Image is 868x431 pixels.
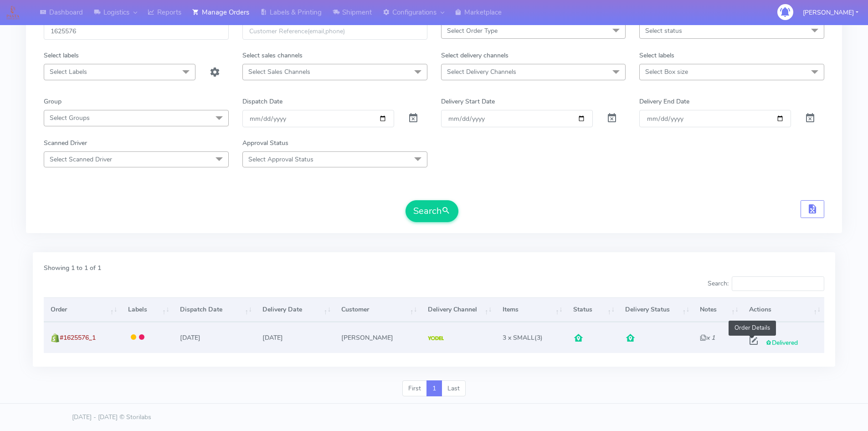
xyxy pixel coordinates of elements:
img: Yodel [428,336,444,341]
label: Approval Status [242,138,288,148]
label: Select delivery channels [441,51,508,60]
i: x 1 [700,333,715,342]
span: Select Scanned Driver [50,155,112,164]
span: Select Sales Channels [248,68,310,76]
th: Labels: activate to sort column ascending [121,297,173,322]
span: Select Approval Status [248,155,313,164]
label: Select labels [44,51,79,60]
span: #1625576_1 [60,333,96,342]
th: Delivery Date: activate to sort column ascending [256,297,334,322]
span: Select Order Type [447,26,498,35]
span: Delivered [765,338,798,347]
label: Group [44,97,62,106]
th: Status: activate to sort column ascending [566,297,618,322]
label: Select sales channels [242,51,303,60]
th: Order: activate to sort column ascending [44,297,121,322]
th: Items: activate to sort column ascending [496,297,566,322]
img: shopify.png [51,333,60,343]
label: Delivery Start Date [441,97,495,106]
span: Select Delivery Channels [447,68,516,76]
span: 3 x SMALL [503,333,534,342]
label: Search: [708,276,824,291]
a: 1 [426,380,442,397]
input: Customer Reference(email,phone) [242,23,427,40]
span: Select Groups [50,114,90,122]
label: Delivery End Date [639,97,689,106]
label: Scanned Driver [44,138,87,148]
span: Select Box size [645,68,688,76]
th: Actions: activate to sort column ascending [742,297,824,322]
label: Dispatch Date [242,97,282,106]
span: Select Labels [50,68,87,76]
th: Customer: activate to sort column ascending [334,297,421,322]
span: Select status [645,26,682,35]
td: [DATE] [256,322,334,353]
th: Dispatch Date: activate to sort column ascending [173,297,256,322]
button: [PERSON_NAME] [796,3,865,22]
input: Search: [732,276,824,291]
th: Notes: activate to sort column ascending [693,297,742,322]
label: Select labels [639,51,674,60]
button: Search [406,200,458,222]
label: Showing 1 to 1 of 1 [44,263,101,273]
td: [PERSON_NAME] [334,322,421,353]
td: [DATE] [173,322,256,353]
th: Delivery Status: activate to sort column ascending [618,297,693,322]
input: Order Id [44,23,229,40]
span: (3) [503,333,543,342]
th: Delivery Channel: activate to sort column ascending [421,297,496,322]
